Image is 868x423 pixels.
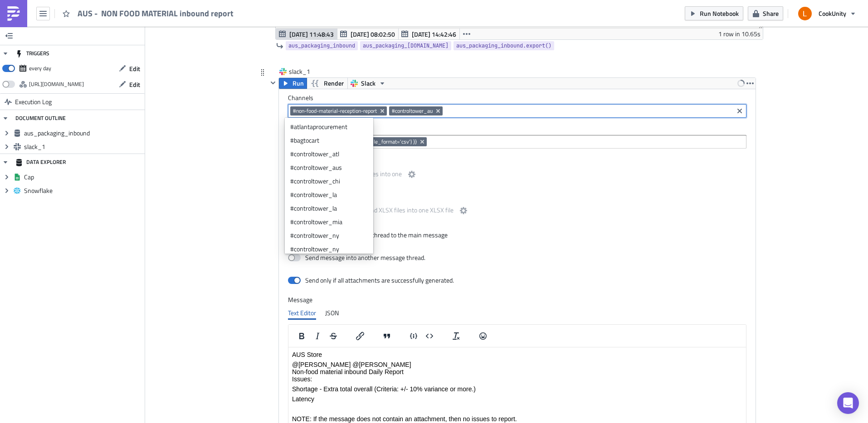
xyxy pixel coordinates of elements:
label: Combine separate CSV and XLSX files into one XLSX file [288,205,469,216]
span: Edit [129,64,140,73]
button: [DATE] 14:42:46 [398,29,460,39]
img: Avatar [797,6,813,21]
span: #non-food-material-reception-report [293,107,377,115]
button: Insert code line [406,330,421,342]
span: aus_packaging_[DOMAIN_NAME] [363,41,449,50]
div: Text Editor [288,306,316,320]
div: DOCUMENT OUTLINE [15,110,66,126]
label: Merge CSV [288,192,746,200]
span: CookUnity [819,9,846,18]
button: Run [279,78,307,89]
button: Clear selected items [734,106,745,116]
span: Cap [24,173,142,181]
div: #controltower_la [290,204,368,213]
button: [DATE] 08:02:50 [337,29,399,39]
div: #atlantaprocurement [290,122,368,131]
div: every day [29,62,51,75]
div: #controltower_chi [290,177,368,186]
button: Blockquote [379,330,395,342]
button: Hide content [268,77,278,88]
span: Execution Log [15,94,52,110]
label: Merge PDF [288,155,746,163]
button: Bold [294,330,309,342]
button: [DATE] 11:48:43 [276,29,337,39]
button: Edit [114,62,145,76]
div: Send only if all attachments are successfully generated. [305,276,454,284]
span: Render [324,78,344,89]
button: Run Notebook [685,6,743,20]
a: aus_packaging_inbound [286,41,358,50]
div: #controltower_ny [290,231,368,240]
ul: selectable options [285,118,373,254]
div: https://pushmetrics.io/api/v1/report/NxL0jXkoDW/webhook?token=0640c6ab90a9495f93c104a766a0e7cd [29,77,84,91]
button: Insert code block [422,330,437,342]
span: slack_1 [24,143,142,151]
div: Open Intercom Messenger [837,392,859,414]
div: DATA EXPLORER [15,154,66,170]
span: Snowflake [24,187,142,195]
a: aus_packaging_inbound.export() [454,41,554,50]
span: Share [763,9,779,18]
span: aus_packaging_inbound [288,41,355,50]
button: Combine separate PDF files into one [406,169,417,180]
div: #controltower_aus [290,163,368,172]
span: AUS - NON FOOD MATERIAL inbound report [78,8,234,19]
button: Share [748,6,783,20]
span: Slack [361,78,375,89]
span: aus_packaging_inbound.export() [456,41,551,50]
button: Combine separate CSV and XLSX files into one XLSX file [458,205,469,216]
button: Edit [114,77,145,91]
div: #controltower_atl [290,149,368,159]
span: [DATE] 14:42:46 [412,29,456,39]
div: TRIGGERS [15,45,49,62]
span: Edit [129,80,140,89]
div: #controltower_ny [290,245,368,254]
button: Clear formatting [449,330,464,342]
span: Run Notebook [700,9,739,18]
div: #bagtocart [290,136,368,145]
img: PushMetrics [6,6,21,21]
div: 1 row in 10.65s [718,29,761,39]
div: #controltower_mia [290,217,368,226]
button: Remove Tag [379,106,387,115]
button: CookUnity [793,4,861,24]
div: #controltower_la [290,190,368,199]
a: aus_packaging_[DOMAIN_NAME] [360,41,451,50]
button: Emojis [475,330,491,342]
label: Attachments [288,125,746,133]
button: Render [307,78,348,89]
label: Channels [288,94,746,102]
span: Run [293,78,304,89]
button: Slack [347,78,389,89]
button: Remove Tag [434,106,443,115]
span: slack_1 [289,67,325,76]
label: Send message into another message thread. [288,254,426,262]
span: aus_packaging_inbound [24,129,142,137]
span: #controltower_au [392,107,433,115]
button: Strikethrough [326,330,341,342]
span: [DATE] 11:48:43 [289,29,334,39]
label: Message [288,296,746,304]
button: Remove Tag [419,137,427,146]
div: JSON [325,306,339,320]
span: [DATE] 08:02:50 [351,29,395,39]
button: Italic [310,330,325,342]
button: Insert/edit link [352,330,368,342]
